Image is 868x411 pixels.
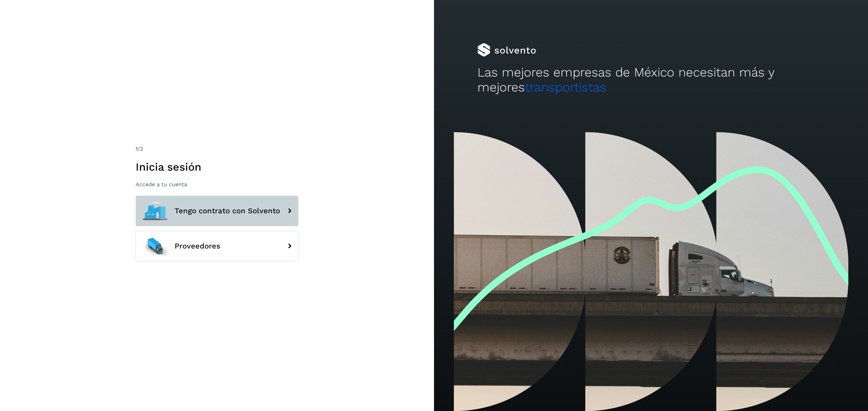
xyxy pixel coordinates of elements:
[136,181,298,188] p: Accede a tu cuenta
[136,146,138,152] span: 1
[525,80,606,94] span: transportistas
[477,65,825,95] h2: Las mejores empresas de México necesitan más y mejores
[136,231,298,261] button: Proveedores
[136,196,298,226] button: Tengo contrato con Solvento
[136,145,298,153] div: /2
[136,160,298,173] h1: Inicia sesión
[175,207,280,215] span: Tengo contrato con Solvento
[175,242,220,250] span: Proveedores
